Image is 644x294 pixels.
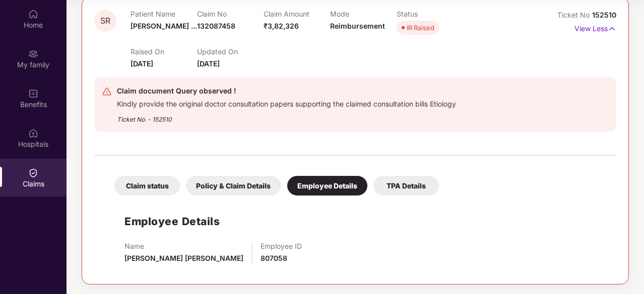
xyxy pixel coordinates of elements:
[373,176,439,195] div: TPA Details
[131,59,153,68] span: [DATE]
[131,47,197,56] p: Raised On
[28,88,38,99] img: svg+xml;base64,PHN2ZyBpZD0iQmVuZWZpdHMiIHhtbG5zPSJodHRwOi8vd3d3LnczLm9yZy8yMDAwL3N2ZyIgd2lkdGg9Ij...
[197,47,264,56] p: Updated On
[28,9,38,19] img: svg+xml;base64,PHN2ZyBpZD0iSG9tZSIgeG1sbnM9Imh0dHA6Ly93d3cudzMub3JnLzIwMDAvc3ZnIiB3aWR0aD0iMjAiIG...
[117,97,456,109] div: Kindly provide the original doctor consultation papers supporting the claimed consultation bills ...
[28,168,38,178] img: svg+xml;base64,PHN2ZyBpZD0iQ2xhaW0iIHhtbG5zPSJodHRwOi8vd3d3LnczLm9yZy8yMDAwL3N2ZyIgd2lkdGg9IjIwIi...
[28,49,38,59] img: svg+xml;base64,PHN2ZyB3aWR0aD0iMjAiIGhlaWdodD0iMjAiIHZpZXdCb3g9IjAgMCAyMCAyMCIgZmlsbD0ibm9uZSIgeG...
[261,242,302,250] p: Employee ID
[131,22,197,30] span: [PERSON_NAME] ...
[124,213,220,230] h1: Employee Details
[117,109,456,124] div: Ticket No. - 152510
[186,176,281,195] div: Policy & Claim Details
[114,176,180,195] div: Claim status
[124,242,243,250] p: Name
[264,22,299,30] span: ₹3,82,326
[574,21,616,34] p: View Less
[28,128,38,138] img: svg+xml;base64,PHN2ZyBpZD0iSG9zcGl0YWxzIiB4bWxucz0iaHR0cDovL3d3dy53My5vcmcvMjAwMC9zdmciIHdpZHRoPS...
[407,23,434,33] div: IR Raised
[608,23,616,34] img: svg+xml;base64,PHN2ZyB4bWxucz0iaHR0cDovL3d3dy53My5vcmcvMjAwMC9zdmciIHdpZHRoPSIxNyIgaGVpZ2h0PSIxNy...
[102,86,112,96] img: svg+xml;base64,PHN2ZyB4bWxucz0iaHR0cDovL3d3dy53My5vcmcvMjAwMC9zdmciIHdpZHRoPSIyNCIgaGVpZ2h0PSIyNC...
[197,59,220,68] span: [DATE]
[197,22,235,30] span: 132087458
[592,11,616,19] span: 152510
[287,176,367,195] div: Employee Details
[197,10,264,18] p: Claim No
[264,10,330,18] p: Claim Amount
[131,10,197,18] p: Patient Name
[261,254,287,262] span: 807058
[100,17,110,25] span: SR
[117,85,456,97] div: Claim document Query observed !
[330,22,385,30] span: Reimbursement
[397,10,463,18] p: Status
[330,10,397,18] p: Mode
[124,254,243,262] span: [PERSON_NAME] [PERSON_NAME]
[557,11,592,19] span: Ticket No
